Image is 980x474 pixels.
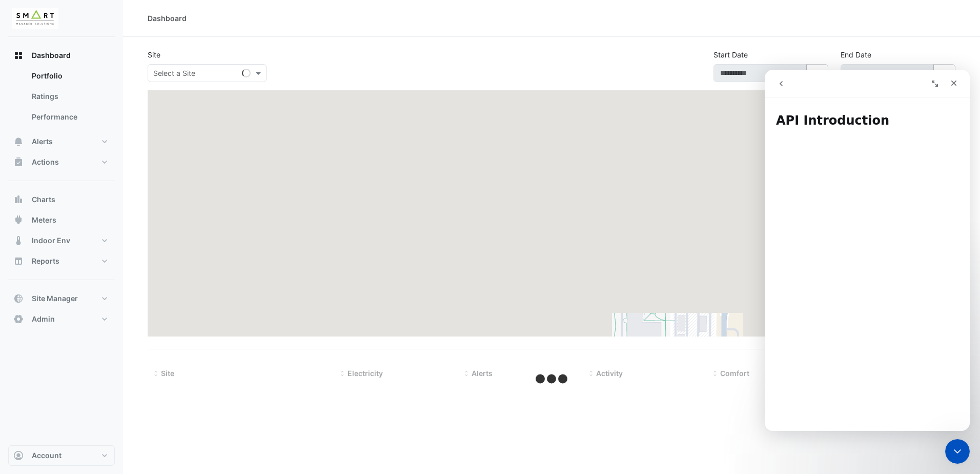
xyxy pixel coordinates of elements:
[8,152,115,172] button: Actions
[13,235,24,246] app-icon: Indoor Env
[13,314,24,324] app-icon: Admin
[8,445,115,466] button: Account
[32,235,70,246] span: Indoor Env
[148,49,160,60] label: Site
[348,369,383,378] span: Electricity
[8,309,115,329] button: Admin
[13,136,24,147] app-icon: Alerts
[32,194,55,205] span: Charts
[596,369,623,378] span: Activity
[24,107,115,127] a: Performance
[148,13,187,24] div: Dashboard
[13,256,24,266] app-icon: Reports
[161,369,174,378] span: Site
[13,194,24,205] app-icon: Charts
[765,70,970,431] iframe: Intercom live chat
[8,131,115,152] button: Alerts
[32,136,53,147] span: Alerts
[32,293,78,304] span: Site Manager
[13,215,24,225] app-icon: Meters
[32,50,71,61] span: Dashboard
[8,189,115,210] button: Charts
[32,256,59,266] span: Reports
[24,86,115,107] a: Ratings
[32,215,56,225] span: Meters
[841,49,871,60] label: End Date
[32,314,55,324] span: Admin
[8,45,115,66] button: Dashboard
[720,369,749,378] span: Comfort
[945,439,970,464] iframe: Intercom live chat
[8,230,115,251] button: Indoor Env
[32,450,62,461] span: Account
[12,8,58,29] img: Company Logo
[13,50,24,61] app-icon: Dashboard
[8,288,115,309] button: Site Manager
[8,66,115,131] div: Dashboard
[32,157,59,167] span: Actions
[472,369,493,378] span: Alerts
[713,49,748,60] label: Start Date
[24,66,115,86] a: Portfolio
[8,210,115,230] button: Meters
[13,157,24,167] app-icon: Actions
[13,293,24,304] app-icon: Site Manager
[8,251,115,271] button: Reports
